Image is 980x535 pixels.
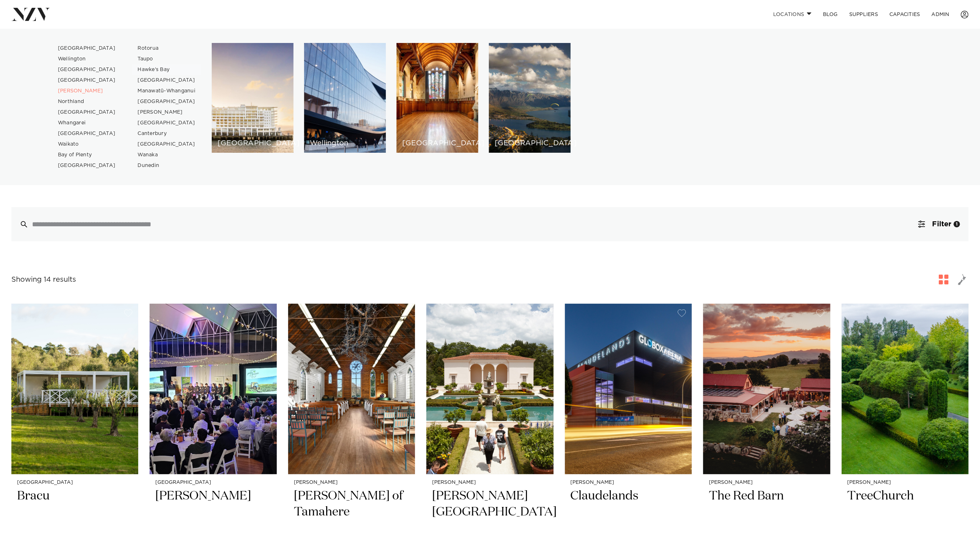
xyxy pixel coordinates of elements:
small: [PERSON_NAME] [294,480,409,485]
a: Manawatū-Whanganui [132,86,201,96]
a: [GEOGRAPHIC_DATA] [52,64,122,75]
a: Hawke's Bay [132,64,201,75]
h6: [GEOGRAPHIC_DATA] [402,140,473,147]
button: Filter1 [910,207,969,241]
a: [GEOGRAPHIC_DATA] [52,160,122,171]
a: [PERSON_NAME] [52,86,122,96]
a: Wanaka [132,150,201,160]
small: [GEOGRAPHIC_DATA] [155,480,271,485]
a: Wellington [52,54,122,64]
small: [PERSON_NAME] [432,480,548,485]
h6: Wellington [310,140,380,147]
a: [GEOGRAPHIC_DATA] [52,107,122,118]
a: [GEOGRAPHIC_DATA] [132,139,201,150]
a: ADMIN [926,7,955,22]
a: Bay of Plenty [52,150,122,160]
a: [GEOGRAPHIC_DATA] [132,96,201,107]
a: Rotorua [132,43,201,54]
a: [GEOGRAPHIC_DATA] [52,128,122,139]
a: Whangarei [52,118,122,128]
small: [PERSON_NAME] [709,480,824,485]
small: [PERSON_NAME] [847,480,963,485]
a: Waikato [52,139,122,150]
img: nzv-logo.png [11,8,50,21]
h6: [GEOGRAPHIC_DATA] [217,140,288,147]
a: BLOG [817,7,844,22]
a: Capacities [884,7,926,22]
a: [GEOGRAPHIC_DATA] [52,75,122,86]
a: Locations [768,7,817,22]
a: Wellington venues Wellington [304,43,386,153]
a: [PERSON_NAME] [132,107,201,118]
h6: [GEOGRAPHIC_DATA] [495,140,565,147]
a: [GEOGRAPHIC_DATA] [52,43,122,54]
a: [GEOGRAPHIC_DATA] [132,75,201,86]
a: Queenstown venues [GEOGRAPHIC_DATA] [489,43,571,153]
span: Filter [932,221,952,228]
small: [PERSON_NAME] [571,480,686,485]
a: Dunedin [132,160,201,171]
a: Christchurch venues [GEOGRAPHIC_DATA] [397,43,478,153]
div: Showing 14 results [11,274,76,285]
a: SUPPLIERS [844,7,884,22]
a: Auckland venues [GEOGRAPHIC_DATA] [212,43,294,153]
div: 1 [954,221,960,227]
a: [GEOGRAPHIC_DATA] [132,118,201,128]
a: Taupo [132,54,201,64]
a: Northland [52,96,122,107]
small: [GEOGRAPHIC_DATA] [17,480,133,485]
a: Canterbury [132,128,201,139]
